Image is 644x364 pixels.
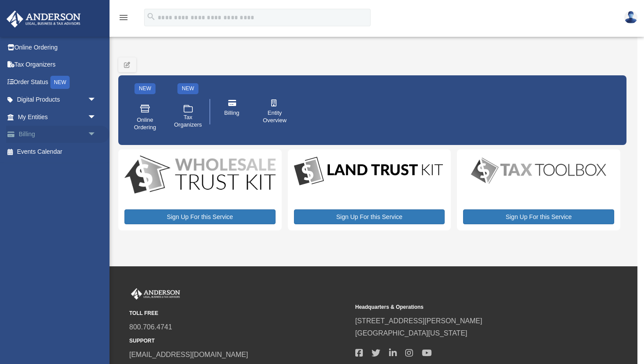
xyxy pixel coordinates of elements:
[118,15,129,23] a: menu
[4,11,83,28] img: Anderson Advisors Platinum Portal
[129,351,248,358] a: [EMAIL_ADDRESS][DOMAIN_NAME]
[174,114,202,129] span: Tax Organizers
[170,97,206,138] a: Tax Organizers
[146,12,156,21] i: search
[355,303,575,312] small: Headquarters & Operations
[134,83,156,94] div: NEW
[355,317,482,325] a: [STREET_ADDRESS][PERSON_NAME]
[294,209,445,224] a: Sign Up For this Service
[6,108,110,126] a: My Entitiesarrow_drop_down
[129,288,182,300] img: Anderson Advisors Platinum Portal
[88,91,105,109] span: arrow_drop_down
[262,110,287,124] span: Entity Overview
[129,323,172,331] a: 800.706.4741
[127,97,163,138] a: Online Ordering
[256,93,293,130] a: Entity Overview
[6,39,110,56] a: Online Ordering
[294,155,443,187] img: LandTrust_lgo-1.jpg
[224,110,240,117] span: Billing
[6,56,110,74] a: Tax Organizers
[6,73,110,91] a: Order StatusNEW
[88,126,105,144] span: arrow_drop_down
[129,309,349,318] small: TOLL FREE
[124,155,276,195] img: WS-Trust-Kit-lgo-1.jpg
[118,12,129,23] i: menu
[129,336,349,346] small: SUPPORT
[463,209,614,224] a: Sign Up For this Service
[213,93,250,130] a: Billing
[624,11,637,24] img: User Pic
[133,117,157,131] span: Online Ordering
[463,155,614,186] img: taxtoolbox_new-1.webp
[88,108,105,126] span: arrow_drop_down
[6,91,105,109] a: Digital Productsarrow_drop_down
[355,329,467,337] a: [GEOGRAPHIC_DATA][US_STATE]
[50,76,70,89] div: NEW
[177,83,198,94] div: NEW
[124,209,276,224] a: Sign Up For this Service
[6,143,110,160] a: Events Calendar
[6,126,110,143] a: Billingarrow_drop_down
